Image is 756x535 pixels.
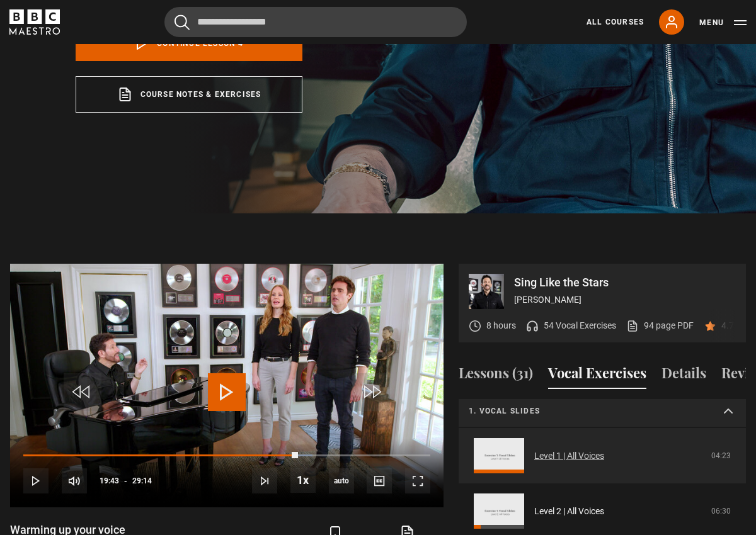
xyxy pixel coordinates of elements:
button: Play [23,468,49,493]
p: [PERSON_NAME] [514,293,736,307]
span: - [124,476,127,485]
a: Level 2 | All Voices [534,505,604,518]
summary: 1. Vocal slides [459,395,746,428]
button: Vocal Exercises [548,363,646,389]
button: Playback Rate [290,468,316,493]
input: Search [164,7,467,37]
p: 1. Vocal slides [469,405,706,417]
button: Toggle navigation [699,16,747,29]
video-js: Video Player [10,264,444,507]
p: Sing Like the Stars [514,277,736,288]
span: 29:14 [132,470,152,492]
span: auto [329,468,354,493]
button: Lessons (31) [459,363,533,389]
span: 19:43 [100,470,119,492]
button: Submit the search query [175,14,190,30]
button: Mute [62,468,87,493]
div: Current quality: 720p [329,468,354,493]
p: 54 Vocal Exercises [544,319,616,332]
button: Captions [367,468,392,493]
a: 94 page PDF [626,319,694,332]
p: 8 hours [486,319,516,332]
button: Details [661,363,706,389]
div: Progress Bar [23,454,430,457]
a: Level 1 | All Voices [534,449,604,463]
a: Course notes & exercises [76,76,302,113]
button: Fullscreen [405,468,430,493]
svg: BBC Maestro [9,9,60,35]
button: Next Lesson [252,468,277,493]
a: All Courses [587,16,644,28]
